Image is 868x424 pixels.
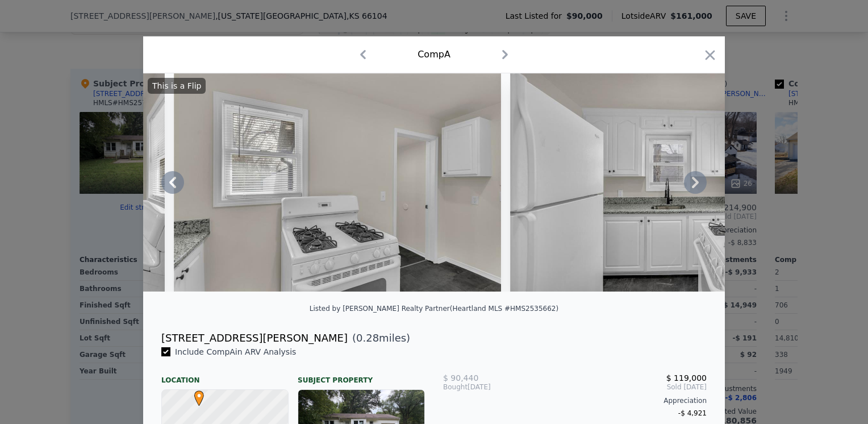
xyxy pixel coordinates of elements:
div: Subject Property [298,367,425,385]
span: $ 119,000 [666,373,707,383]
div: Comp A [418,48,450,61]
img: Property Img [174,73,502,292]
div: [DATE] [443,383,531,392]
div: Location [161,367,289,385]
div: Listed by [PERSON_NAME] Realty Partner (Heartland MLS #HMS2535662) [310,305,558,313]
span: Include Comp A in ARV Analysis [170,347,301,356]
span: -$ 4,921 [678,409,707,417]
div: [STREET_ADDRESS][PERSON_NAME] [161,330,348,346]
img: Property Img [510,73,838,292]
span: $ 90,440 [443,373,478,383]
span: ( miles) [348,330,410,346]
div: Appreciation [443,396,707,405]
span: Bought [443,383,468,392]
div: • [191,390,198,397]
span: 0.28 [356,332,379,344]
span: Sold [DATE] [531,383,707,392]
div: This is a Flip [148,78,206,94]
span: • [191,387,207,404]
